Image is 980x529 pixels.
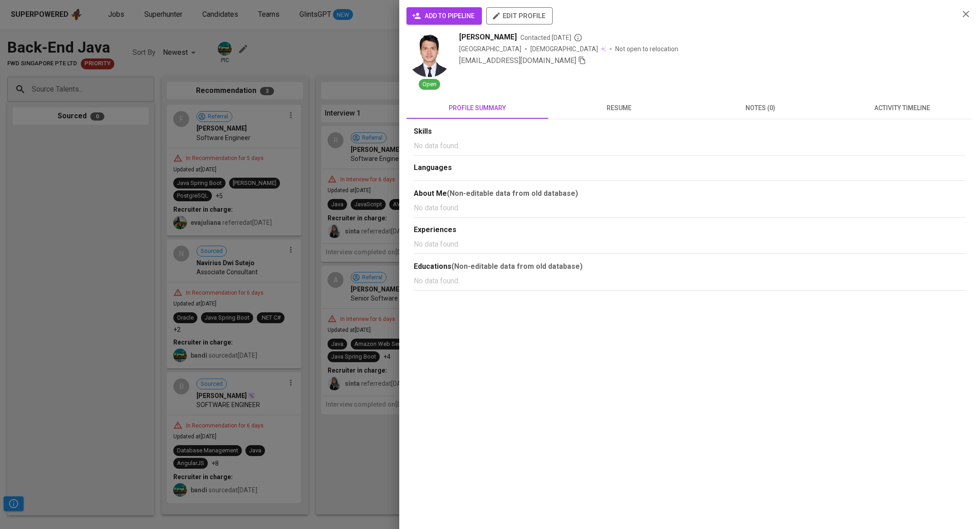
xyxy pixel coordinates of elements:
[407,32,452,77] img: 9060b57bbd1684c1aa93243f72fe34a3.jpg
[486,12,553,19] a: edit profile
[414,141,965,151] p: No data found.
[486,7,553,24] button: edit profile
[459,32,517,43] span: [PERSON_NAME]
[530,44,599,53] span: [DEMOGRAPHIC_DATA]
[414,163,965,173] div: Languages
[419,80,440,89] span: Open
[414,126,965,137] div: Skills
[615,44,678,53] p: Not open to relocation
[414,188,965,199] div: About Me
[414,225,965,235] div: Experiences
[414,203,965,214] p: No data found.
[494,10,545,22] span: edit profile
[459,56,576,65] span: [EMAIL_ADDRESS][DOMAIN_NAME]
[412,102,543,114] span: profile summary
[414,10,475,22] span: add to pipeline
[447,189,578,198] b: (Non-editable data from old database)
[695,102,826,114] span: notes (0)
[520,33,583,42] span: Contacted [DATE]
[407,7,482,24] button: add to pipeline
[414,276,965,286] p: No data found.
[414,261,965,272] div: Educations
[414,239,965,250] p: No data found.
[837,102,967,114] span: activity timeline
[573,33,583,42] svg: By Batam recruiter
[459,44,521,53] div: [GEOGRAPHIC_DATA]
[554,102,684,114] span: resume
[451,262,583,271] b: (Non-editable data from old database)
